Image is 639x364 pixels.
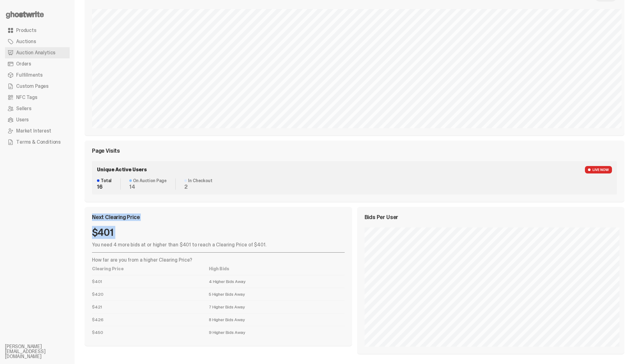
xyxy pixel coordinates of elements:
[16,117,29,122] span: Users
[209,263,344,275] th: High Bids
[209,275,344,288] td: 4 Higher Bids Away
[92,242,345,247] p: You need 4 more bids at or higher than $401 to reach a Clearing Price of $401.
[92,227,345,237] div: $401
[365,214,398,220] span: Bids Per User
[5,81,70,92] a: Custom Pages
[184,178,212,183] dt: In Checkout
[92,263,209,275] th: Clearing Price
[209,288,344,300] td: 5 Higher Bids Away
[16,106,31,111] span: Sellers
[209,326,344,339] td: 9 Higher Bids Away
[5,103,70,114] a: Sellers
[16,128,51,133] span: Market Interest
[97,178,112,183] dt: Total
[92,326,209,339] td: $450
[5,58,70,70] a: Orders
[92,300,209,313] td: $421
[5,344,80,359] li: [PERSON_NAME][EMAIL_ADDRESS][DOMAIN_NAME]
[16,61,31,66] span: Orders
[129,184,167,190] dd: 14
[97,184,112,190] dd: 16
[5,25,70,36] a: Products
[92,313,209,326] td: $426
[16,28,36,33] span: Products
[16,84,48,89] span: Custom Pages
[209,313,344,326] td: 8 Higher Bids Away
[92,258,345,263] p: How far are you from a higher Clearing Price?
[5,70,70,81] a: Fulfillments
[5,47,70,58] a: Auction Analytics
[16,140,61,145] span: Terms & Conditions
[209,300,344,313] td: 7 Higher Bids Away
[16,39,36,44] span: Auctions
[92,288,209,300] td: $420
[92,148,120,154] span: Page Visits
[16,73,43,78] span: Fulfillments
[585,166,612,173] span: LIVE NOW
[5,114,70,125] a: Users
[5,92,70,103] a: NFC Tags
[5,125,70,137] a: Market Interest
[97,167,147,172] span: Unique Active Users
[92,214,140,220] span: Next Clearing Price
[16,50,55,55] span: Auction Analytics
[184,184,212,190] dd: 2
[92,275,209,288] td: $401
[16,95,37,100] span: NFC Tags
[5,137,70,148] a: Terms & Conditions
[129,178,167,183] dt: On Auction Page
[5,36,70,47] a: Auctions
